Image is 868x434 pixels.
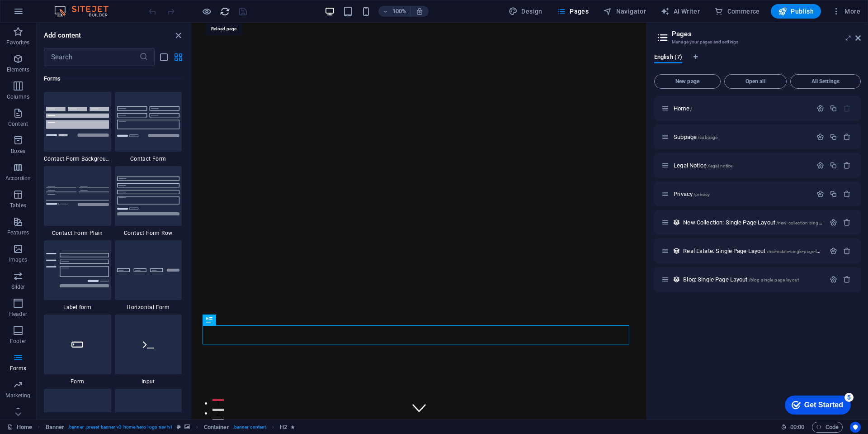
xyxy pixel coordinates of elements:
span: Code [816,422,839,433]
div: Duplicate [830,190,837,198]
button: list-view [158,52,169,62]
p: Marketing [5,392,30,399]
span: Click to select. Double-click to edit [46,422,65,433]
div: Home/ [671,105,812,111]
div: Settings [816,162,824,169]
img: form-with-background.svg [46,107,109,136]
button: New page [654,74,721,89]
div: Settings [816,105,824,112]
div: New Collection: Single Page Layout/new-collection-single-page-layout [680,219,825,225]
button: Publish [771,4,821,19]
p: Forms [10,365,26,372]
span: . banner-content [233,422,266,433]
button: grid-view [173,52,184,62]
div: Real Estate: Single Page Layout/real-estate-single-page-layout [680,248,825,254]
h6: Forms [44,73,182,84]
h6: Session time [781,422,805,433]
span: All Settings [794,79,857,84]
span: Horizontal Form [115,304,182,311]
button: Commerce [711,4,764,19]
span: Click to open page [674,191,710,197]
img: contact-form-plain.svg [46,186,109,206]
div: Settings [830,276,837,283]
button: close panel [173,30,184,41]
div: Contact Form [115,92,182,162]
button: Pages [553,4,592,19]
button: Navigator [599,4,650,19]
iframe: To enrich screen reader interactions, please activate Accessibility in Grammarly extension settings [778,391,854,418]
i: This element contains a background [184,424,190,429]
button: Code [812,422,843,433]
span: /privacy [693,192,710,197]
button: reload [219,6,230,17]
span: Blog: Single Page Layout [683,276,799,283]
nav: breadcrumb [46,422,295,433]
div: This layout is used as a template for all items (e.g. a blog post) of this collection. The conten... [673,219,680,226]
div: Form [44,315,111,385]
h6: 100% [392,6,406,17]
span: /real-estate-single-page-layout [767,249,828,254]
div: The startpage cannot be deleted [843,105,851,112]
span: Pages [557,7,589,16]
p: Tables [10,202,26,209]
img: Editor Logo [52,6,120,17]
span: Label form [44,304,111,311]
span: Click to open page [674,105,692,112]
span: Real Estate: Single Page Layout [683,248,828,254]
span: Click to open page [674,134,717,140]
div: Settings [830,219,837,226]
span: Publish [778,7,814,16]
p: Images [9,256,28,263]
div: This layout is used as a template for all items (e.g. a blog post) of this collection. The conten... [673,276,680,283]
p: Footer [10,338,26,345]
div: Privacy/privacy [671,191,812,197]
button: Open all [724,74,787,89]
button: 100% [378,6,410,17]
span: Commerce [714,7,760,16]
div: Remove [843,162,851,169]
span: New Collection: Single Page Layout [683,219,847,226]
div: Contact Form Row [115,166,182,237]
button: All Settings [790,74,861,89]
span: /subpage [698,135,717,140]
div: Contact Form Background [44,92,111,162]
div: Remove [843,133,851,141]
span: Design [509,7,542,16]
span: Click to open page [674,162,732,169]
h2: Pages [672,30,861,38]
div: Remove [843,219,851,226]
span: Click to select. Double-click to edit [204,422,229,433]
img: contact-form-label.svg [46,253,109,287]
span: Input [115,378,182,385]
div: Language Tabs [654,53,861,71]
p: Features [7,229,29,236]
span: Contact Form Row [115,229,182,237]
div: This layout is used as a template for all items (e.g. a blog post) of this collection. The conten... [673,247,680,255]
p: Header [9,310,27,318]
button: 3 [21,396,32,399]
button: Usercentrics [850,422,861,433]
div: Duplicate [830,105,837,112]
span: Contact Form Plain [44,229,111,237]
span: Form [44,378,111,385]
div: Settings [830,247,837,255]
p: Elements [7,66,30,73]
div: Contact Form Plain [44,166,111,237]
div: Duplicate [830,162,837,169]
h6: Add content [44,30,81,41]
span: : [797,424,798,430]
span: Open all [728,79,783,84]
div: Remove [843,276,851,283]
input: Search [44,48,139,66]
a: Click to cancel selection. Double-click to open Pages [7,422,32,433]
span: New page [658,79,717,84]
span: AI Writer [660,7,700,16]
button: AI Writer [657,4,703,19]
span: /legal-notice [708,163,733,168]
div: Remove [843,247,851,255]
div: Design (Ctrl+Alt+Y) [505,4,546,19]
